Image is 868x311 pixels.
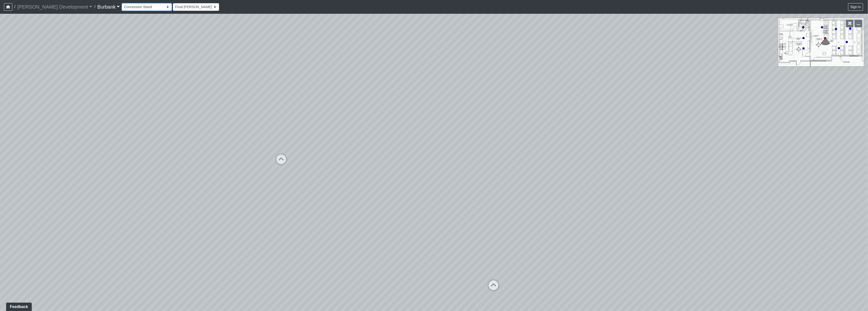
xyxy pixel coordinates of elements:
a: [PERSON_NAME] Development [17,2,92,12]
iframe: Ybug feedback widget [4,301,33,311]
span: / [12,2,17,12]
button: Sign in [848,3,863,11]
span: / [92,2,97,12]
a: Burbank [97,2,120,12]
